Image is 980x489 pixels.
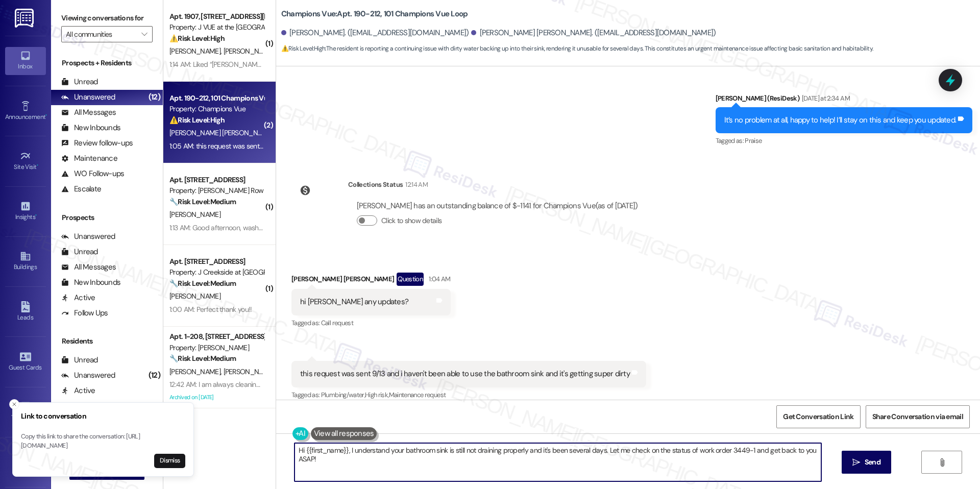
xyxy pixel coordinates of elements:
div: Prospects [51,212,163,223]
div: [PERSON_NAME] has an outstanding balance of $-1141 for Champions Vue (as of [DATE]) [357,201,638,211]
div: [PERSON_NAME] (ResiDesk) [716,93,973,107]
strong: ⚠️ Risk Level: High [169,115,225,125]
button: Close toast [9,399,19,409]
div: [PERSON_NAME] [PERSON_NAME] [291,273,451,289]
div: Property: J Creekside at [GEOGRAPHIC_DATA] [169,267,264,278]
input: All communities [66,26,136,42]
div: [PERSON_NAME]. ([EMAIL_ADDRESS][DOMAIN_NAME]) [281,28,469,38]
div: this request was sent 9/13 and i haven't been able to use the bathroom sink and it's getting supe... [300,369,630,379]
div: Question [397,273,424,285]
span: [PERSON_NAME] [223,367,274,376]
a: Site Visit • [5,148,46,175]
a: Account [5,448,46,476]
a: Leads [5,298,46,326]
span: • [45,112,47,119]
div: Active [61,292,95,303]
div: Property: [PERSON_NAME] Row [169,185,264,196]
div: Apt. 1-208, [STREET_ADDRESS] [169,331,264,342]
span: High risk , [365,390,389,399]
span: Plumbing/water , [321,390,365,399]
a: Guest Cards [5,348,46,376]
div: 1:04 AM [426,274,450,284]
strong: 🔧 Risk Level: Medium [169,197,236,206]
button: Share Conversation via email [866,405,970,428]
div: WO Follow-ups [61,168,124,179]
div: Review follow-ups [61,138,133,149]
span: Call request [321,319,353,327]
div: Collections Status [348,179,403,190]
span: [PERSON_NAME] [169,46,224,56]
i:  [938,458,946,467]
span: [PERSON_NAME] [169,291,220,301]
strong: ⚠️ Risk Level: High [169,34,225,43]
div: Maintenance [61,153,117,164]
div: Unread [61,247,98,257]
div: Property: J VUE at the [GEOGRAPHIC_DATA] [169,22,264,33]
div: New Inbounds [61,277,120,288]
a: Templates • [5,398,46,426]
div: Unread [61,77,98,87]
textarea: Hi {{first_name}}, I understand your bathroom sink is still not draining properly and it's been s... [295,443,821,481]
span: Get Conversation Link [783,411,853,422]
div: Tagged as: [291,315,451,330]
div: Residents [51,336,163,347]
div: Archived on [DATE] [168,391,265,404]
span: • [37,162,38,169]
div: Unread [61,355,98,365]
div: Tagged as: [291,387,646,402]
div: Apt. [STREET_ADDRESS] [169,256,264,267]
span: Maintenance request [389,390,446,399]
div: 12:42 AM: I am always cleaning glue off the floor. It seems like when you walk the glue is coming... [169,380,746,389]
strong: 🔧 Risk Level: Medium [169,279,236,288]
img: ResiDesk Logo [15,9,36,28]
strong: 🔧 Risk Level: Medium [169,354,236,363]
span: Share Conversation via email [872,411,963,422]
button: Get Conversation Link [776,405,860,428]
div: Tagged as: [716,133,973,148]
div: Escalate [61,184,101,194]
span: [PERSON_NAME] [169,367,224,376]
div: (12) [146,368,163,383]
div: Prospects + Residents [51,58,163,68]
a: Insights • [5,198,46,225]
div: [DATE] at 2:34 AM [799,93,850,104]
div: hi [PERSON_NAME] any updates? [300,297,408,307]
div: All Messages [61,262,116,273]
div: 1:05 AM: this request was sent 9/13 and i haven't been able to use the bathroom sink and it's get... [169,141,496,151]
div: 1:14 AM: Liked “[PERSON_NAME] (J VUE at the LMA): Hey [PERSON_NAME] and [PERSON_NAME], happy to k... [169,60,925,69]
a: Buildings [5,248,46,275]
div: Property: [PERSON_NAME] [169,343,264,353]
b: Champions Vue: Apt. 190-212, 101 Champions Vue Loop [281,9,468,19]
div: Apt. [STREET_ADDRESS] [169,175,264,185]
span: [PERSON_NAME] [169,210,220,219]
div: (12) [146,89,163,105]
div: Unanswered [61,231,115,242]
div: All Messages [61,107,116,118]
label: Viewing conversations for [61,10,153,26]
div: Property: Champions Vue [169,104,264,114]
div: 1:13 AM: Good afternoon, washer machine seems to be working properly again. Not sure what happene... [169,223,651,232]
div: It’s no problem at all, happy to help! I’ll stay on this and keep you updated. [724,115,957,126]
span: • [35,212,37,219]
a: Inbox [5,47,46,75]
div: 1:00 AM: Perfect thank you!! [169,305,252,314]
span: [PERSON_NAME] [PERSON_NAME] [169,128,276,137]
div: Unanswered [61,92,115,103]
span: : The resident is reporting a continuing issue with dirty water backing up into their sink, rende... [281,43,873,54]
div: Apt. 190-212, 101 Champions Vue Loop [169,93,264,104]
div: [PERSON_NAME] [PERSON_NAME]. ([EMAIL_ADDRESS][DOMAIN_NAME]) [471,28,716,38]
i:  [852,458,860,467]
button: Send [842,451,891,474]
label: Click to show details [381,215,442,226]
strong: ⚠️ Risk Level: High [281,44,325,53]
div: 12:14 AM [403,179,428,190]
div: Apt. 1907, [STREET_ADDRESS][PERSON_NAME] [169,11,264,22]
span: [PERSON_NAME] [223,46,277,56]
span: Praise [745,136,762,145]
p: Copy this link to share the conversation: [URL][DOMAIN_NAME] [21,432,185,450]
div: Follow Ups [61,308,108,319]
i:  [141,30,147,38]
div: Unanswered [61,370,115,381]
span: Send [865,457,880,468]
div: Active [61,385,95,396]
